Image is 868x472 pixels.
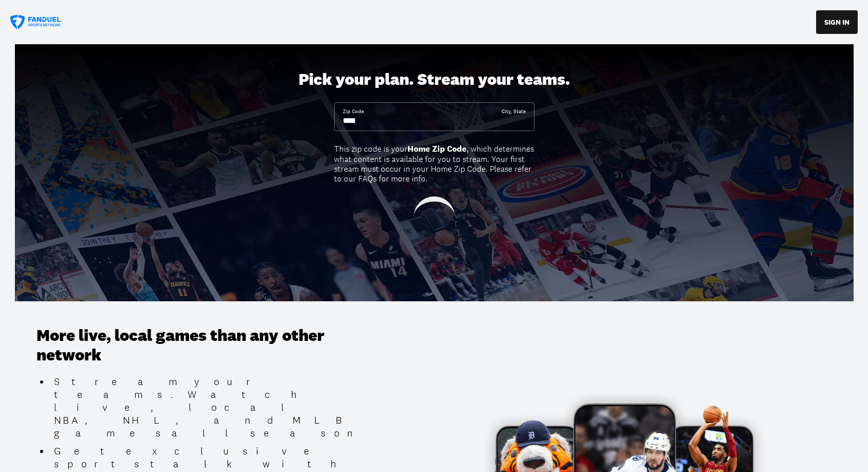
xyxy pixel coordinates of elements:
div: This zip code is your , which determines what content is available for you to stream. Your first ... [334,144,534,184]
button: SIGN IN [816,10,858,34]
div: Zip Code [343,108,364,115]
div: Pick your plan. Stream your teams. [299,70,570,89]
div: City, State [502,108,526,115]
h3: More live, local games than any other network [36,326,371,366]
li: Stream your teams. Watch live, local NBA, NHL, and MLB games all season [50,375,371,440]
b: Home Zip Code [408,143,467,154]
